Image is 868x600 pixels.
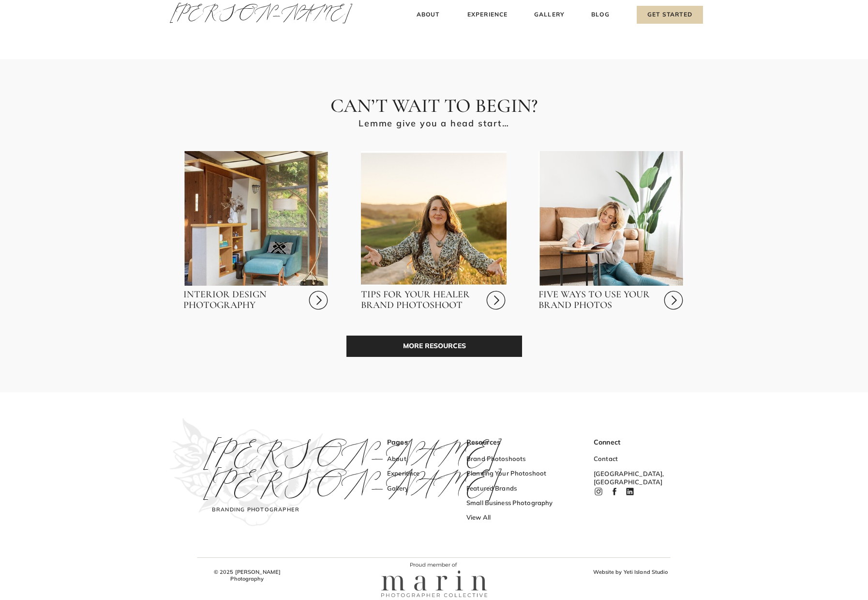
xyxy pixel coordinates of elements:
[466,469,561,479] a: Planning Your Photoshoot
[209,506,302,516] h3: Branding Photographer
[466,455,561,465] a: Brand Photoshoots
[361,289,481,311] a: Tips For Your Healer Brand Photoshoot
[591,569,671,579] a: Website by Yeti Island Studio
[203,441,314,502] h3: [PERSON_NAME] [PERSON_NAME]
[466,10,509,20] a: Experience
[637,6,703,24] a: Get Started
[594,470,657,480] h3: [GEOGRAPHIC_DATA], [GEOGRAPHIC_DATA]
[533,10,566,20] a: Gallery
[358,117,510,133] h2: Lemme give you a head start…
[346,336,522,357] a: MORE RESOURCES
[203,441,314,502] a: [PERSON_NAME][PERSON_NAME]
[183,289,303,311] a: Interior Design Photography
[589,10,612,20] a: Blog
[466,484,561,494] a: Featured Brands
[414,10,442,20] a: About
[539,289,658,311] a: Five Ways To Use Your Brand Photos
[466,513,561,523] a: View All
[313,95,555,117] h2: Can’t wait to begin?
[466,499,561,509] a: Small Business Photography
[594,455,651,465] a: Contact
[594,438,651,448] h3: Connect
[197,569,297,579] h3: © 2025 [PERSON_NAME] Photography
